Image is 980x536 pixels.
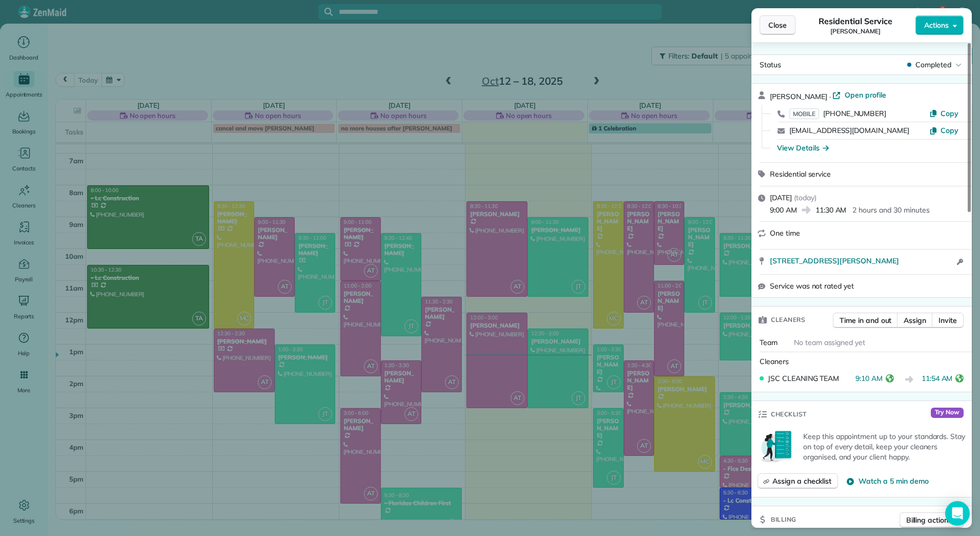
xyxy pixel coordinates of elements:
[954,256,966,268] button: Open access information
[932,313,964,328] button: Invite
[768,373,839,384] span: JSC CLEANING TEAM
[770,205,797,215] span: 9:00 AM
[897,313,933,328] button: Assign
[931,408,964,418] span: Try Now
[758,473,838,489] button: Assign a checklist
[929,125,958,136] button: Copy
[904,315,926,326] span: Assign
[768,20,787,30] span: Close
[770,92,827,101] span: [PERSON_NAME]
[852,205,929,215] p: 2 hours and 30 minutes
[789,108,886,119] a: MOBILE[PHONE_NUMBER]
[771,514,797,525] span: Billing
[760,15,795,35] button: Close
[823,109,886,118] span: [PHONE_NUMBER]
[770,281,854,291] span: Service was not rated yet
[760,338,778,347] span: Team
[941,109,958,118] span: Copy
[819,15,892,27] span: Residential Service
[770,193,792,202] span: [DATE]
[859,476,928,486] span: Watch a 5 min demo
[833,313,898,328] button: Time in and out
[760,357,789,366] span: Cleaners
[794,193,816,202] span: ( today )
[770,169,831,179] span: Residential service
[906,515,952,525] span: Billing actions
[924,20,949,30] span: Actions
[760,60,781,69] span: Status
[845,90,886,100] span: Open profile
[772,476,831,486] span: Assign a checklist
[855,373,883,386] span: 9:10 AM
[929,108,958,119] button: Copy
[794,338,865,347] span: No team assigned yet
[846,476,928,486] button: Watch a 5 min demo
[941,126,958,135] span: Copy
[945,501,970,526] div: Open Intercom Messenger
[803,431,966,462] p: Keep this appointment up to your standards. Stay on top of every detail, keep your cleaners organ...
[770,256,954,266] a: [STREET_ADDRESS][PERSON_NAME]
[770,256,899,266] span: [STREET_ADDRESS][PERSON_NAME]
[832,90,886,100] a: Open profile
[771,315,805,325] span: Cleaners
[815,205,847,215] span: 11:30 AM
[827,92,833,101] span: ·
[830,27,881,35] span: [PERSON_NAME]
[770,228,800,238] span: One time
[922,373,953,386] span: 11:54 AM
[771,409,807,419] span: Checklist
[789,126,909,135] a: [EMAIL_ADDRESS][DOMAIN_NAME]
[938,315,957,326] span: Invite
[840,315,891,326] span: Time in and out
[789,108,819,119] span: MOBILE
[777,143,829,153] button: View Details
[915,60,951,70] span: Completed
